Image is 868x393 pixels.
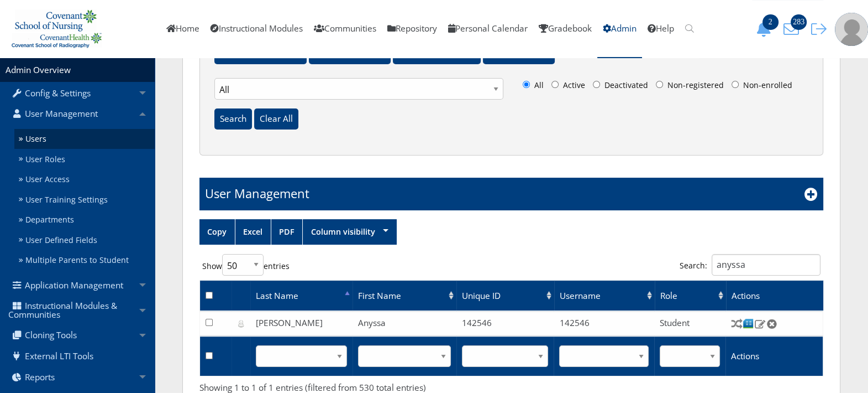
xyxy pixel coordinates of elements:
th: Role: activate to sort column ascending [654,311,725,312]
img: user-profile-default-picture.png [835,13,868,46]
input: All [523,81,530,88]
label: Search: [677,254,823,276]
td: Last Name: activate to sort column descending [250,311,353,312]
img: Delete [766,319,777,329]
th: Actions [725,337,823,376]
input: Clear All [254,108,298,130]
img: Switch User [731,318,743,329]
input: Deactivated [593,81,600,88]
a: Admin Overview [6,64,71,76]
label: Non-registered [653,78,727,97]
td: [PERSON_NAME] [250,312,353,335]
a: Excel [235,219,271,245]
label: Active [549,78,588,97]
th: Username: activate to sort column ascending [554,311,654,312]
a: Column visibility [303,219,396,245]
td: 142546 [456,312,554,335]
h1: User Management [205,185,309,202]
th: Actions [725,311,823,312]
td: Last Name: activate to sort column descending [250,280,353,311]
i: Add New [804,188,818,201]
td: First Name: activate to sort column ascending [353,280,456,311]
td: First Name: activate to sort column ascending [353,311,456,312]
input: Search [214,108,252,130]
img: Edit [754,319,766,329]
a: User Training Settings [14,189,155,210]
img: Courses [743,318,754,329]
input: Non-enrolled [732,81,739,88]
span: 2 [762,14,778,30]
input: Active [551,81,559,88]
input: Non-registered [656,81,663,88]
th: Username: activate to sort column ascending [554,280,655,311]
a: 283 [780,23,807,34]
th: Unique ID: activate to sort column ascending [456,311,554,312]
a: 2 [752,23,780,34]
th: Role: activate to sort column ascending [655,280,726,311]
a: Copy [199,219,235,245]
th: Actions [726,280,824,311]
label: Deactivated [590,78,651,97]
input: Search: [712,254,820,276]
td: 142546 [554,312,654,335]
th: Unique ID: activate to sort column ascending [456,280,554,311]
span: 283 [791,14,807,30]
a: Users [14,129,155,149]
a: User Access [14,169,155,190]
a: User Defined Fields [14,230,155,250]
label: All [520,78,546,97]
label: Non-enrolled [729,78,795,97]
a: Departments [14,210,155,230]
button: 2 [752,21,780,37]
label: Show entries [199,254,292,276]
td: Student [654,312,725,335]
a: PDF [271,219,303,245]
a: Multiple Parents to Student [14,250,155,271]
a: User Roles [14,149,155,169]
td: Anyssa [353,312,456,335]
select: Showentries [222,254,264,276]
button: 283 [780,21,807,37]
